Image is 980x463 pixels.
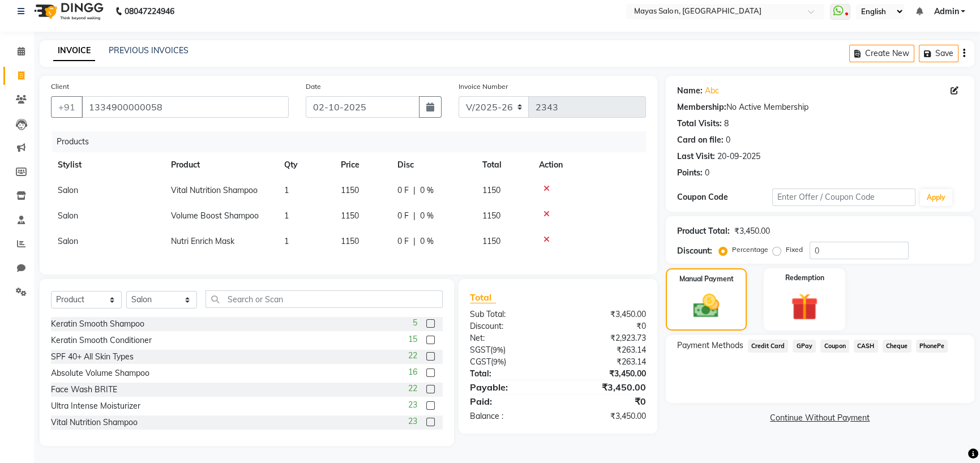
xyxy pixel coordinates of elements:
th: Product [164,152,277,178]
label: Invoice Number [459,82,508,92]
a: Abc [705,85,719,97]
div: Name: [677,85,703,97]
div: Discount: [461,320,558,332]
div: ₹3,450.00 [734,225,770,237]
div: Paid: [461,395,558,408]
div: ₹263.14 [558,344,654,356]
input: Search or Scan [206,290,443,308]
th: Total [476,152,532,178]
a: PREVIOUS INVOICES [109,45,189,55]
div: Discount: [677,245,712,257]
div: ( ) [461,344,558,356]
span: 22 [408,383,417,395]
div: Face Wash BRITE [51,384,117,396]
div: Absolute Volume Shampoo [51,367,149,379]
span: 0 % [420,185,434,196]
div: Products [52,131,654,152]
button: Create New [849,45,914,62]
button: Apply [920,189,952,206]
span: 1 [284,236,289,246]
th: Disc [391,152,476,178]
div: Coupon Code [677,191,772,203]
span: 1150 [482,236,500,246]
span: 0 F [397,210,409,222]
label: Date [306,82,321,92]
span: PhonePe [916,340,948,353]
span: 15 [408,333,417,345]
span: 22 [408,350,417,362]
label: Redemption [785,273,824,283]
a: Continue Without Payment [668,412,972,424]
span: 0 % [420,235,434,247]
span: 0 % [420,210,434,222]
span: Payment Methods [677,340,743,351]
div: ₹0 [558,395,654,408]
span: Admin [934,6,958,18]
div: 0 [705,167,709,179]
span: 0 F [397,185,409,196]
span: 1150 [482,211,500,221]
span: Cheque [883,340,911,353]
span: | [413,185,416,196]
span: CGST [470,357,491,367]
span: Credit Card [748,340,789,353]
span: 1150 [341,185,359,195]
label: Client [51,82,69,92]
span: 0 F [397,235,409,247]
span: 16 [408,366,417,378]
span: | [413,210,416,222]
span: 23 [408,415,417,427]
span: 9% [493,345,503,354]
span: Salon [58,185,78,195]
div: ₹2,923.73 [558,332,654,344]
div: Keratin Smooth Shampoo [51,318,144,330]
div: Net: [461,332,558,344]
span: 23 [408,399,417,411]
label: Manual Payment [679,274,734,284]
span: Nutri Enrich Mask [171,236,234,246]
span: 1150 [341,236,359,246]
div: Card on file: [677,134,724,146]
div: Keratin Smooth Conditioner [51,335,152,346]
div: Payable: [461,380,558,394]
th: Stylist [51,152,164,178]
div: Total Visits: [677,118,722,130]
th: Price [334,152,391,178]
span: 1150 [482,185,500,195]
div: ₹3,450.00 [558,308,654,320]
div: Points: [677,167,703,179]
div: Balance : [461,410,558,422]
div: ₹3,450.00 [558,368,654,380]
span: GPay [793,340,816,353]
div: Total: [461,368,558,380]
input: Search by Name/Mobile/Email/Code [82,96,289,118]
th: Action [532,152,646,178]
span: 1 [284,211,289,221]
span: 9% [493,357,504,366]
div: ₹3,450.00 [558,380,654,394]
div: ₹263.14 [558,356,654,368]
span: Salon [58,211,78,221]
span: Volume Boost Shampoo [171,211,259,221]
button: +91 [51,96,83,118]
input: Enter Offer / Coupon Code [772,188,915,206]
div: SPF 40+ All Skin Types [51,351,134,363]
th: Qty [277,152,334,178]
div: ( ) [461,356,558,368]
span: Vital Nutrition Shampoo [171,185,258,195]
div: Product Total: [677,225,730,237]
div: Vital Nutrition Shampoo [51,417,138,428]
label: Fixed [786,245,803,255]
button: Save [919,45,958,62]
a: INVOICE [53,41,95,61]
label: Percentage [732,245,768,255]
span: 5 [413,317,417,329]
div: Last Visit: [677,151,715,162]
span: Coupon [820,340,849,353]
div: 0 [726,134,730,146]
div: 8 [724,118,729,130]
div: No Active Membership [677,101,963,113]
span: SGST [470,345,490,355]
img: _gift.svg [782,290,827,324]
div: ₹3,450.00 [558,410,654,422]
